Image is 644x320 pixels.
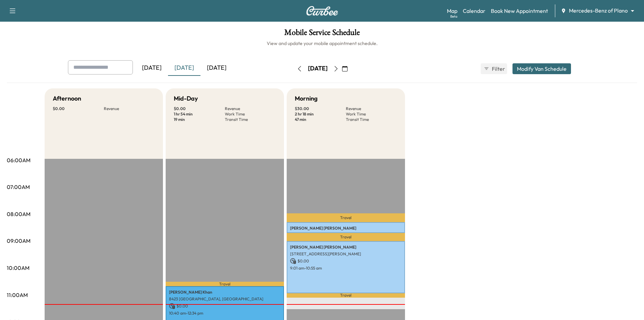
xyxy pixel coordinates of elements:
[290,265,402,271] p: 9:01 am - 10:55 am
[290,244,402,250] p: [PERSON_NAME] [PERSON_NAME]
[169,303,281,309] p: $ 0.00
[169,296,281,302] p: 8423 [GEOGRAPHIC_DATA], [GEOGRAPHIC_DATA]
[463,7,485,15] a: Calendar
[7,210,30,218] p: 08:00AM
[290,251,402,257] p: [STREET_ADDRESS][PERSON_NAME]
[346,117,397,122] p: Transit Time
[346,111,397,117] p: Work Time
[104,106,155,111] p: Revenue
[174,117,225,122] p: 19 min
[290,232,402,238] p: [STREET_ADDRESS]
[225,117,276,122] p: Transit Time
[7,264,29,272] p: 10:00AM
[306,6,338,16] img: Curbee Logo
[53,106,104,111] p: $ 0.00
[53,94,81,103] h5: Afternoon
[174,94,198,103] h5: Mid-Day
[569,7,628,15] span: Mercedes-Benz of Plano
[290,226,402,231] p: [PERSON_NAME] [PERSON_NAME]
[136,60,168,76] div: [DATE]
[169,290,281,295] p: [PERSON_NAME] Khan
[290,258,402,264] p: $ 0.00
[512,63,571,74] button: Modify Van Schedule
[295,117,346,122] p: 47 min
[346,106,397,111] p: Revenue
[225,106,276,111] p: Revenue
[295,111,346,117] p: 2 hr 18 min
[287,213,405,222] p: Travel
[491,7,548,15] a: Book New Appointment
[7,183,30,191] p: 07:00AM
[7,156,30,164] p: 06:00AM
[7,291,28,299] p: 11:00AM
[295,94,317,103] h5: Morning
[447,7,457,15] a: MapBeta
[287,233,405,241] p: Travel
[174,106,225,111] p: $ 0.00
[169,311,281,316] p: 10:40 am - 12:34 pm
[308,64,328,73] div: [DATE]
[166,282,284,286] p: Travel
[225,111,276,117] p: Work Time
[174,111,225,117] p: 1 hr 54 min
[287,293,405,298] p: Travel
[200,60,233,76] div: [DATE]
[168,60,200,76] div: [DATE]
[450,14,457,19] div: Beta
[7,28,637,40] h1: Mobile Service Schedule
[7,237,30,245] p: 09:00AM
[492,65,504,73] span: Filter
[295,106,346,111] p: $ 30.00
[7,40,637,47] h6: View and update your mobile appointment schedule.
[481,63,507,74] button: Filter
